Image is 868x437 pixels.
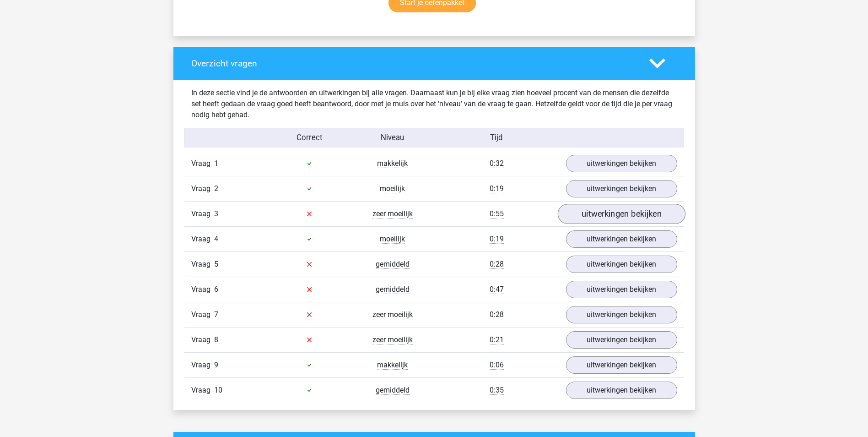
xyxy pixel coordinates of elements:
[434,132,559,143] div: Tijd
[490,285,504,294] span: 0:47
[214,209,218,218] span: 3
[380,235,405,244] span: moeilijk
[191,309,214,320] span: Vraag
[191,360,214,371] span: Vraag
[566,331,677,349] a: uitwerkingen bekijken
[376,386,410,395] span: gemiddeld
[351,132,434,143] div: Niveau
[566,256,677,273] a: uitwerkingen bekijken
[490,310,504,319] span: 0:28
[191,385,214,396] span: Vraag
[214,285,218,294] span: 6
[566,306,677,323] a: uitwerkingen bekijken
[191,58,636,69] h4: Overzicht vragen
[490,260,504,269] span: 0:28
[191,284,214,295] span: Vraag
[191,183,214,194] span: Vraag
[214,310,218,319] span: 7
[214,184,218,193] span: 2
[490,386,504,395] span: 0:35
[191,208,214,219] span: Vraag
[566,180,677,197] a: uitwerkingen bekijken
[566,230,677,248] a: uitwerkingen bekijken
[376,285,410,294] span: gemiddeld
[214,159,218,168] span: 1
[490,361,504,370] span: 0:06
[372,310,413,319] span: zeer moeilijk
[490,335,504,344] span: 0:21
[490,159,504,168] span: 0:32
[191,158,214,169] span: Vraag
[214,235,218,243] span: 4
[214,386,222,394] span: 10
[566,155,677,172] a: uitwerkingen bekijken
[214,260,218,268] span: 5
[377,159,408,168] span: makkelijk
[191,259,214,270] span: Vraag
[557,204,685,224] a: uitwerkingen bekijken
[191,334,214,345] span: Vraag
[377,361,408,370] span: makkelijk
[376,260,410,269] span: gemiddeld
[214,335,218,344] span: 8
[490,184,504,193] span: 0:19
[268,132,351,143] div: Correct
[184,87,684,120] div: In deze sectie vind je de antwoorden en uitwerkingen bij alle vragen. Daarnaast kun je bij elke v...
[566,382,677,399] a: uitwerkingen bekijken
[490,235,504,244] span: 0:19
[191,234,214,245] span: Vraag
[566,356,677,374] a: uitwerkingen bekijken
[380,184,405,193] span: moeilijk
[214,361,218,369] span: 9
[566,281,677,298] a: uitwerkingen bekijken
[372,335,413,344] span: zeer moeilijk
[372,209,413,218] span: zeer moeilijk
[490,209,504,218] span: 0:55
